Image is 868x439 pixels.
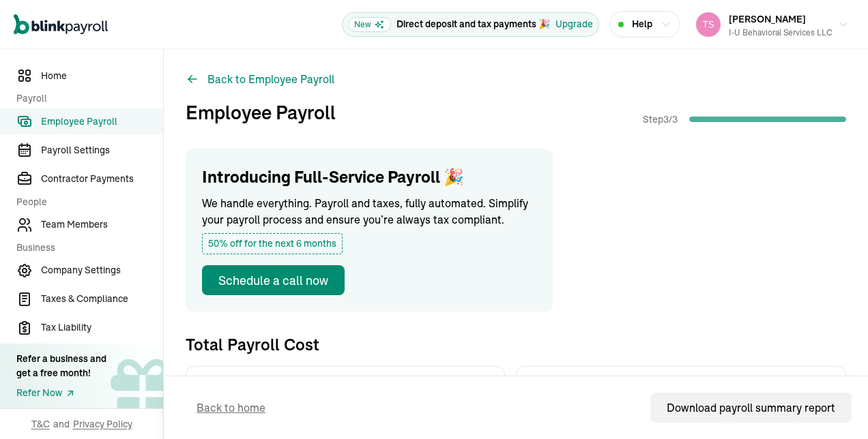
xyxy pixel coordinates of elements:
button: Upgrade [555,17,593,31]
span: Privacy Policy [73,417,132,431]
span: Help [632,17,652,31]
span: [PERSON_NAME] [729,13,806,25]
span: Payroll Settings [41,143,163,157]
span: New [348,17,391,32]
h1: Employee Payroll [186,98,336,127]
iframe: Chat Widget [800,374,868,439]
span: Employee Payroll [41,115,163,129]
div: Download payroll summary report [667,399,835,416]
span: People [16,195,155,209]
nav: Global [14,5,108,44]
a: Refer Now [16,386,106,400]
span: Back to home [197,399,265,416]
span: Tax Liability [41,320,163,335]
span: Company Settings [41,263,163,277]
div: Schedule a call now [218,271,328,290]
span: Team Members [41,217,163,232]
button: Back to Employee Payroll [186,71,334,87]
span: Payroll [16,91,155,106]
button: Help [609,11,680,37]
p: We handle everything. Payroll and taxes, fully automated. Simplify your payroll process and ensur... [202,195,536,228]
button: Download payroll summary report [650,393,852,423]
button: Schedule a call now [202,265,345,295]
span: Business [16,241,155,255]
span: Taxes & Compliance [41,292,163,306]
button: [PERSON_NAME]I-U Behavioral Services LLC [691,7,854,42]
span: Step 3 / 3 [643,112,684,126]
span: T&C [31,417,50,431]
div: I-U Behavioral Services LLC [729,27,833,39]
h1: Introducing Full-Service Payroll 🎉 [202,165,536,190]
span: Contractor Payments [41,172,163,186]
h3: Total Payroll Cost [186,333,319,355]
span: 50% off for the next 6 months [202,233,343,254]
button: Back to home [180,393,282,423]
p: Direct deposit and tax payments 🎉 [396,17,550,31]
div: Refer a business and get a free month! [16,352,106,380]
span: Home [41,69,163,83]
